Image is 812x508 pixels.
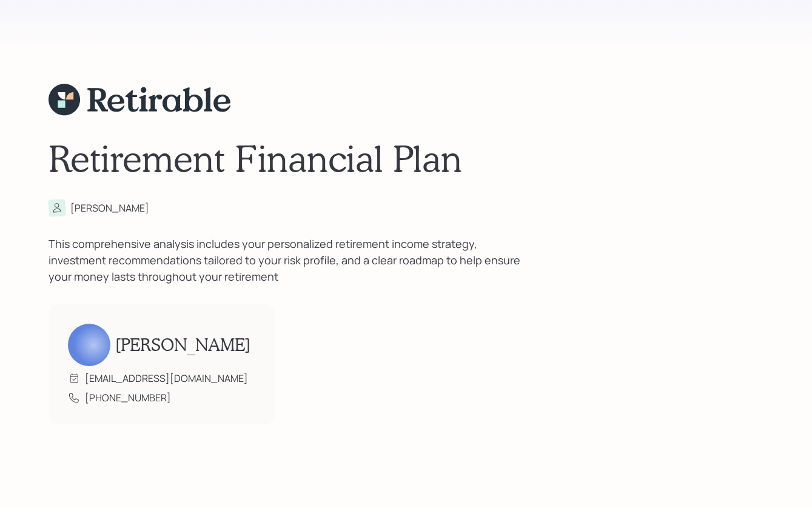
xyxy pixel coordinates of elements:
h2: [PERSON_NAME] [115,335,250,355]
div: This comprehensive analysis includes your personalized retirement income strategy, investment rec... [49,236,534,285]
h1: Retirement Financial Plan [49,136,763,180]
div: [EMAIL_ADDRESS][DOMAIN_NAME] [85,371,248,386]
div: [PERSON_NAME] [70,201,149,215]
div: [PHONE_NUMBER] [85,390,171,405]
img: aleksandra-headshot.png [68,318,110,366]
